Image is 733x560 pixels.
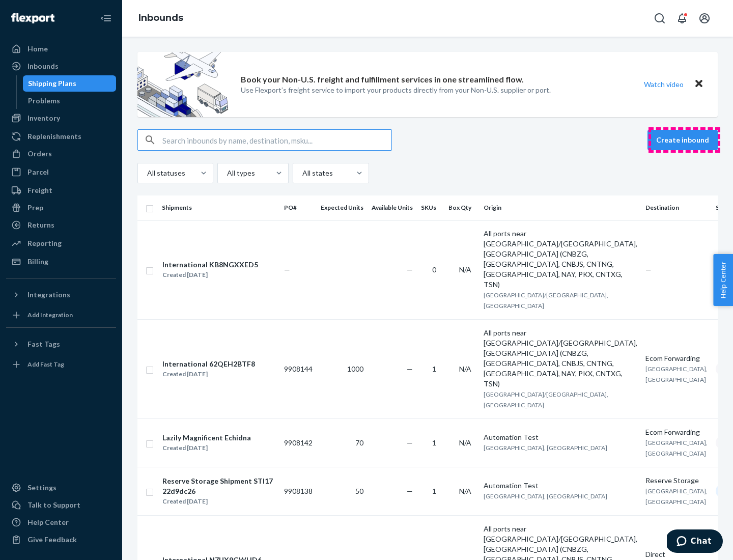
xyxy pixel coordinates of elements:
[432,487,436,495] span: 1
[162,369,255,379] div: Created [DATE]
[23,93,117,109] a: Problems
[158,195,280,220] th: Shipments
[6,287,116,303] button: Integrations
[6,356,116,373] a: Add Fast Tag
[407,438,413,447] span: —
[645,365,708,383] span: [GEOGRAPHIC_DATA], [GEOGRAPHIC_DATA]
[444,195,480,220] th: Box Qty
[647,130,718,150] button: Create inbound
[96,8,116,29] button: Close Navigation
[27,238,62,248] div: Reporting
[645,353,708,363] div: Ecom Forwarding
[280,467,317,515] td: 9908138
[484,444,607,452] span: [GEOGRAPHIC_DATA], [GEOGRAPHIC_DATA]
[27,311,73,319] div: Add Integration
[27,131,81,142] div: Replenishments
[6,110,116,126] a: Inventory
[27,500,80,510] div: Talk to Support
[645,475,708,486] div: Reserve Storage
[6,497,116,513] button: Talk to Support
[6,41,116,57] a: Home
[637,77,690,92] button: Watch video
[162,496,275,507] div: Created [DATE]
[27,220,54,230] div: Returns
[162,130,391,150] input: Search inbounds by name, destination, msku...
[6,200,116,216] a: Prep
[27,483,57,493] div: Settings
[645,549,708,559] div: Direct
[645,487,708,506] span: [GEOGRAPHIC_DATA], [GEOGRAPHIC_DATA]
[6,146,116,162] a: Orders
[484,328,637,389] div: All ports near [GEOGRAPHIC_DATA]/[GEOGRAPHIC_DATA], [GEOGRAPHIC_DATA] (CNBZG, [GEOGRAPHIC_DATA], ...
[672,8,692,29] button: Open notifications
[162,476,275,496] div: Reserve Storage Shipment STI1722d9dc26
[667,529,723,555] iframe: Opens a widget where you can chat to one of our agents
[162,270,258,280] div: Created [DATE]
[27,113,60,123] div: Inventory
[432,265,436,274] span: 0
[417,195,444,220] th: SKUs
[27,535,77,545] div: Give Feedback
[6,235,116,251] a: Reporting
[27,203,43,213] div: Prep
[645,265,652,274] span: —
[317,195,368,220] th: Expected Units
[146,168,147,178] input: All statuses
[459,265,471,274] span: N/A
[6,58,116,74] a: Inbounds
[355,487,363,495] span: 50
[27,339,60,349] div: Fast Tags
[484,481,637,491] div: Automation Test
[355,438,363,447] span: 70
[484,432,637,442] div: Automation Test
[407,487,413,495] span: —
[6,217,116,233] a: Returns
[407,365,413,373] span: —
[368,195,417,220] th: Available Units
[347,365,363,373] span: 1000
[226,168,227,178] input: All types
[432,438,436,447] span: 1
[301,168,302,178] input: All states
[284,265,290,274] span: —
[484,492,607,500] span: [GEOGRAPHIC_DATA], [GEOGRAPHIC_DATA]
[6,307,116,323] a: Add Integration
[459,487,471,495] span: N/A
[162,433,251,443] div: Lazily Magnificent Echidna
[162,359,255,369] div: International 62QEH2BTF8
[6,336,116,352] button: Fast Tags
[6,531,116,548] button: Give Feedback
[459,365,471,373] span: N/A
[6,514,116,530] a: Help Center
[27,360,64,369] div: Add Fast Tag
[692,77,706,92] button: Close
[432,365,436,373] span: 1
[27,257,48,267] div: Billing
[27,290,70,300] div: Integrations
[23,75,117,92] a: Shipping Plans
[6,254,116,270] a: Billing
[280,418,317,467] td: 9908142
[713,254,733,306] span: Help Center
[27,167,49,177] div: Parcel
[162,443,251,453] div: Created [DATE]
[484,390,608,409] span: [GEOGRAPHIC_DATA]/[GEOGRAPHIC_DATA], [GEOGRAPHIC_DATA]
[27,185,52,195] div: Freight
[27,61,59,71] div: Inbounds
[27,517,69,527] div: Help Center
[27,149,52,159] div: Orders
[645,439,708,457] span: [GEOGRAPHIC_DATA], [GEOGRAPHIC_DATA]
[484,229,637,290] div: All ports near [GEOGRAPHIC_DATA]/[GEOGRAPHIC_DATA], [GEOGRAPHIC_DATA] (CNBZG, [GEOGRAPHIC_DATA], ...
[694,8,715,29] button: Open account menu
[28,78,76,89] div: Shipping Plans
[280,195,317,220] th: PO#
[11,13,54,23] img: Flexport logo
[6,128,116,145] a: Replenishments
[6,182,116,199] a: Freight
[241,85,551,95] p: Use Flexport’s freight service to import your products directly from your Non-U.S. supplier or port.
[459,438,471,447] span: N/A
[138,12,183,23] a: Inbounds
[641,195,712,220] th: Destination
[6,164,116,180] a: Parcel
